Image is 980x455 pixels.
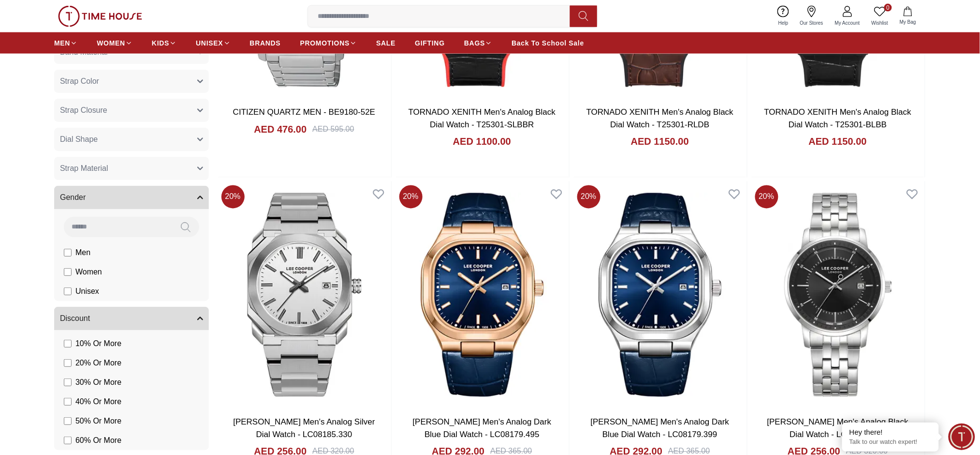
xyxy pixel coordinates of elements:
span: SALE [376,38,395,48]
a: KIDS [152,34,176,52]
a: [PERSON_NAME] Men's Analog Dark Blue Dial Watch - LC08179.495 [413,418,552,440]
span: Strap Material [60,163,108,174]
span: 20 % Or More [75,357,121,369]
a: CITIZEN QUARTZ MEN - BE9180-52E [233,108,375,117]
a: TORNADO XENITH Men's Analog Black Dial Watch - T25301-BLBB [764,108,911,130]
span: 20 % [755,185,778,209]
a: Help [773,4,794,29]
a: UNISEX [196,34,230,52]
a: BRANDS [250,34,281,52]
div: Hey there! [849,427,932,437]
input: Unisex [64,288,72,295]
span: Women [75,266,102,278]
p: Talk to our watch expert! [849,438,932,446]
a: BAGS [464,34,492,52]
input: Men [64,249,72,257]
img: Lee Cooper Men's Analog Silver Dial Watch - LC08185.330 [218,182,391,409]
img: ... [58,6,142,27]
h4: AED 1150.00 [631,135,689,149]
span: Gender [60,192,86,203]
button: Strap Closure [54,99,209,122]
span: Discount [60,313,90,324]
span: 20 % [577,185,600,209]
span: KIDS [152,38,169,48]
div: AED 595.00 [312,124,354,136]
a: MEN [54,34,77,52]
a: [PERSON_NAME] Men's Analog Silver Dial Watch - LC08185.330 [233,418,375,440]
a: 0Wishlist [866,4,894,29]
span: Unisex [75,286,99,297]
button: Discount [54,307,209,330]
button: Strap Material [54,157,209,180]
input: 50% Or More [64,417,72,425]
a: PROMOTIONS [300,34,357,52]
a: GIFTING [415,34,445,52]
input: 20% Or More [64,359,72,367]
input: 40% Or More [64,398,72,406]
a: SALE [376,34,395,52]
span: BAGS [464,38,485,48]
img: Lee Cooper Men's Analog Dark Blue Dial Watch - LC08179.495 [395,182,569,409]
span: 30 % Or More [75,377,121,388]
a: [PERSON_NAME] Men's Analog Black Dial Watch - LC08164.350 [767,418,908,440]
a: Our Stores [794,4,829,29]
span: PROMOTIONS [300,38,350,48]
span: Men [75,247,90,258]
span: UNISEX [196,38,223,48]
span: 20 % [399,185,423,209]
h4: AED 1100.00 [453,135,511,149]
a: [PERSON_NAME] Men's Analog Dark Blue Dial Watch - LC08179.399 [591,418,730,440]
span: 10 % Or More [75,338,121,349]
span: 0 [884,4,892,12]
span: Help [775,19,792,27]
div: Chat Widget [949,424,975,450]
span: GIFTING [415,38,445,48]
a: Back To School Sale [512,34,584,52]
a: TORNADO XENITH Men's Analog Black Dial Watch - T25301-SLBBR [409,108,556,130]
span: 50 % Or More [75,415,121,427]
span: Strap Closure [60,105,107,116]
span: My Account [831,19,864,27]
input: Women [64,268,72,276]
span: Our Stores [796,19,827,27]
span: MEN [54,38,70,48]
a: TORNADO XENITH Men's Analog Black Dial Watch - T25301-RLDB [586,108,733,130]
span: WOMEN [97,38,125,48]
span: 60 % Or More [75,435,121,446]
span: Strap Color [60,76,99,87]
span: Wishlist [868,19,892,27]
span: Dial Shape [60,134,98,145]
span: 20 % [221,185,245,209]
button: Dial Shape [54,128,209,151]
input: 10% Or More [64,340,72,348]
a: WOMEN [97,34,132,52]
button: Strap Color [54,70,209,93]
span: My Bag [896,18,920,26]
img: Lee Cooper Men's Analog Black Dial Watch - LC08164.350 [751,182,925,409]
span: Back To School Sale [512,38,584,48]
span: BRANDS [250,38,281,48]
img: Lee Cooper Men's Analog Dark Blue Dial Watch - LC08179.399 [573,182,747,409]
h4: AED 1150.00 [809,135,867,149]
button: My Bag [894,5,922,28]
span: 40 % Or More [75,396,121,408]
button: Gender [54,186,209,209]
h4: AED 476.00 [254,123,307,136]
input: 30% Or More [64,379,72,386]
input: 60% Or More [64,437,72,444]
